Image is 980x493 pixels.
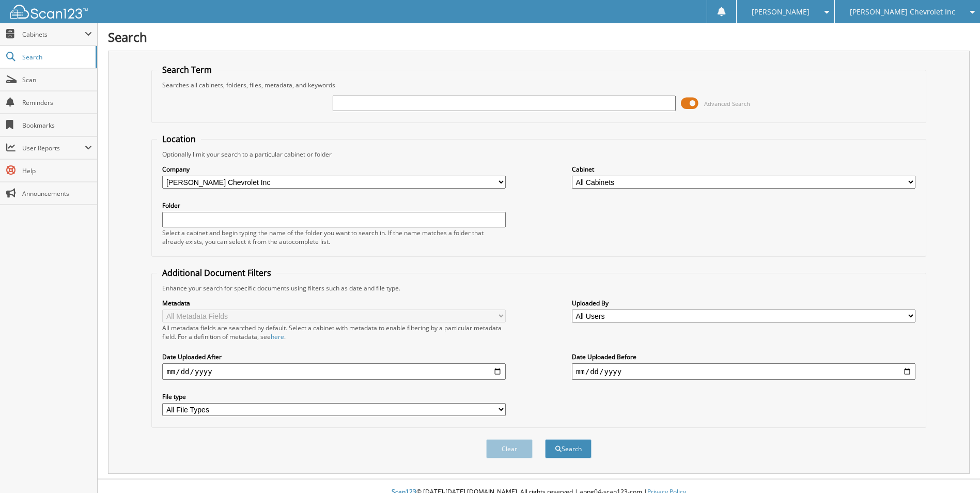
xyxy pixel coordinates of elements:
[572,299,915,307] label: Uploaded By
[22,53,90,61] span: Search
[157,150,920,159] div: Optionally limit your search to a particular cabinet or folder
[486,439,533,458] button: Clear
[10,5,88,19] img: scan123-logo-white.svg
[162,392,506,401] label: File type
[572,352,915,361] label: Date Uploaded Before
[22,75,92,84] span: Scan
[162,165,506,174] label: Company
[162,201,506,210] label: Folder
[162,228,506,246] div: Select a cabinet and begin typing the name of the folder you want to search in. If the name match...
[22,98,92,107] span: Reminders
[157,284,920,292] div: Enhance your search for specific documents using filters such as date and file type.
[157,81,920,89] div: Searches all cabinets, folders, files, metadata, and keywords
[162,323,506,341] div: All metadata fields are searched by default. Select a cabinet with metadata to enable filtering b...
[22,30,85,39] span: Cabinets
[22,144,85,152] span: User Reports
[545,439,592,458] button: Search
[157,133,201,145] legend: Location
[572,165,915,174] label: Cabinet
[22,166,92,175] span: Help
[752,9,810,15] span: [PERSON_NAME]
[22,189,92,198] span: Announcements
[704,100,750,107] span: Advanced Search
[108,28,970,45] h1: Search
[157,267,276,279] legend: Additional Document Filters
[271,332,284,341] a: here
[572,363,915,380] input: end
[850,9,955,15] span: [PERSON_NAME] Chevrolet Inc
[157,64,217,75] legend: Search Term
[162,299,506,307] label: Metadata
[22,121,92,130] span: Bookmarks
[162,363,506,380] input: start
[162,352,506,361] label: Date Uploaded After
